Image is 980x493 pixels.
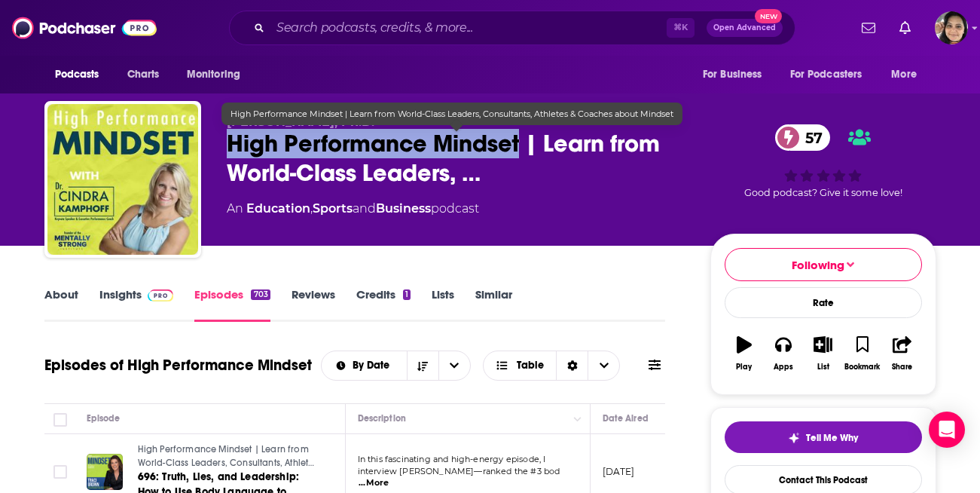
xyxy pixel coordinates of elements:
img: Podchaser - Follow, Share and Rate Podcasts [12,14,157,42]
button: open menu [881,60,936,89]
a: Show notifications dropdown [856,15,881,41]
span: For Business [703,64,762,85]
span: More [891,64,917,85]
span: Following [792,258,844,272]
div: Apps [774,363,793,372]
a: Sports [313,201,353,216]
div: High Performance Mindset | Learn from World-Class Leaders, Consultants, Athletes & Coaches about ... [221,103,682,125]
button: open menu [692,60,781,89]
button: Following [725,248,922,281]
div: Episode [87,409,121,427]
span: and [353,201,376,216]
span: New [755,9,782,23]
span: Toggle select row [53,465,67,479]
span: ...More [359,477,389,489]
a: Reviews [292,287,335,322]
div: 57Good podcast? Give it some love! [710,115,936,208]
a: Charts [118,60,169,89]
div: Rate [725,287,922,318]
a: Similar [475,287,512,322]
button: Sort Direction [407,351,438,380]
img: User Profile [935,11,968,44]
button: open menu [322,360,407,371]
div: List [817,363,829,372]
button: Choose View [483,351,621,381]
a: High Performance Mindset | Learn from World-Class Leaders, Consultants, Athletes & Coaches about ... [138,443,319,470]
button: open menu [44,60,119,89]
button: open menu [438,351,470,380]
div: Open Intercom Messenger [929,412,965,448]
a: InsightsPodchaser Pro [99,287,174,322]
h2: Choose List sort [321,351,471,381]
a: About [44,287,78,322]
span: Table [517,360,544,371]
div: Share [892,363,912,372]
span: interview [PERSON_NAME]—ranked the #3 bod [358,466,560,476]
button: open menu [780,60,884,89]
span: Open Advanced [713,24,776,32]
div: An podcast [227,200,479,218]
div: Search podcasts, credits, & more... [229,11,795,45]
button: Bookmark [843,326,882,381]
a: Episodes703 [194,287,270,322]
img: High Performance Mindset | Learn from World-Class Leaders, Consultants, Athletes & Coaches about ... [47,104,198,255]
div: Bookmark [844,363,880,372]
span: High Performance Mindset | Learn from World-Class Leaders, Consultants, Athletes & Coaches about ... [138,444,318,481]
span: ⌘ K [667,18,695,38]
span: Podcasts [55,64,99,85]
span: , [310,201,313,216]
span: Logged in as shelbyjanner [935,11,968,44]
div: Sort Direction [556,351,588,380]
button: Column Actions [569,410,587,428]
button: Play [725,326,764,381]
a: Business [376,201,431,216]
a: 57 [775,124,830,151]
span: Monitoring [187,64,240,85]
img: tell me why sparkle [788,432,800,444]
a: Credits1 [356,287,411,322]
a: Lists [432,287,454,322]
div: Date Aired [603,409,649,427]
span: Good podcast? Give it some love! [744,187,902,198]
span: For Podcasters [790,64,862,85]
button: Show profile menu [935,11,968,44]
button: List [803,326,842,381]
span: By Date [353,360,395,371]
div: 1 [403,289,411,300]
span: Tell Me Why [806,432,858,444]
button: Share [882,326,921,381]
div: Play [736,363,752,372]
span: Charts [127,64,160,85]
button: open menu [176,60,260,89]
button: Open AdvancedNew [707,19,783,37]
input: Search podcasts, credits, & more... [270,16,667,40]
div: Description [358,409,406,427]
a: Show notifications dropdown [893,15,917,41]
button: Apps [764,326,803,381]
span: 57 [790,124,830,151]
div: 703 [251,289,270,300]
a: Education [246,201,310,216]
img: Podchaser Pro [148,289,174,302]
span: In this fascinating and high-energy episode, I [358,454,546,464]
h1: Episodes of High Performance Mindset [44,356,312,375]
p: [DATE] [603,465,635,478]
button: tell me why sparkleTell Me Why [725,421,922,453]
